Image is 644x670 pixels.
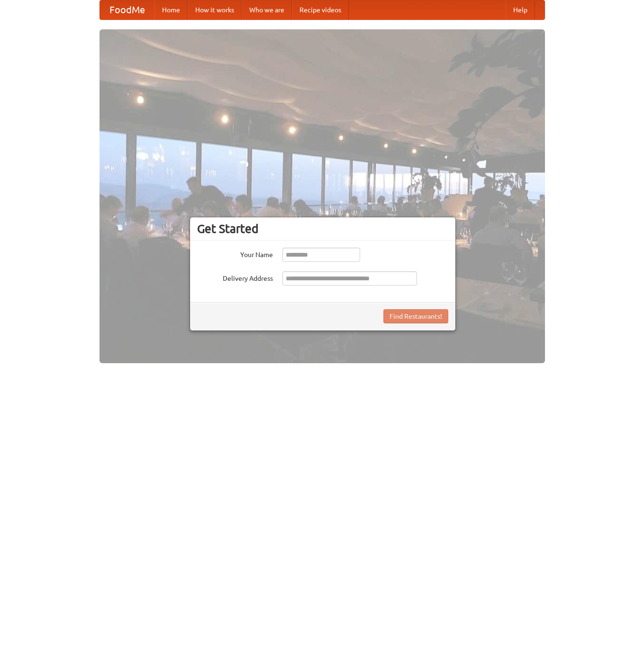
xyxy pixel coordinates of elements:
[154,0,188,19] a: Home
[292,0,349,19] a: Recipe videos
[197,271,273,283] label: Delivery Address
[506,0,535,19] a: Help
[197,248,273,259] label: Your Name
[100,0,154,19] a: FoodMe
[383,309,448,323] button: Find Restaurants!
[188,0,242,19] a: How it works
[242,0,292,19] a: Who we are
[197,222,448,236] h3: Get Started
